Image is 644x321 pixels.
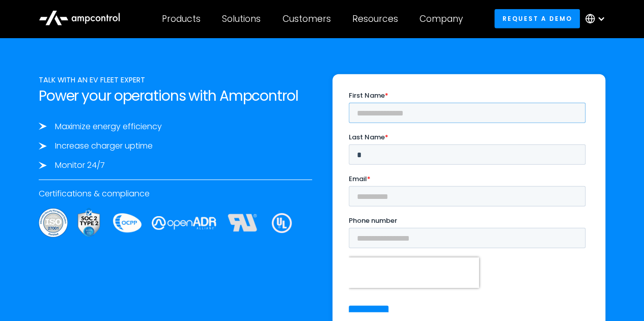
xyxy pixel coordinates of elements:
div: Solutions [222,13,261,24]
h2: Power your operations with Ampcontrol [39,87,312,105]
iframe: Form 0 [349,91,590,312]
div: TALK WITH AN EV FLEET EXPERT [39,74,312,85]
div: Resources [352,13,398,24]
div: Company [419,13,463,24]
div: Products [162,13,201,24]
a: Request a demo [494,9,580,28]
div: Monitor 24/7 [55,160,105,171]
div: Increase charger uptime [55,140,153,152]
div: Customers [283,13,331,24]
div: Maximize energy efficiency [55,121,162,132]
div: Certifications & compliance [39,188,312,199]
